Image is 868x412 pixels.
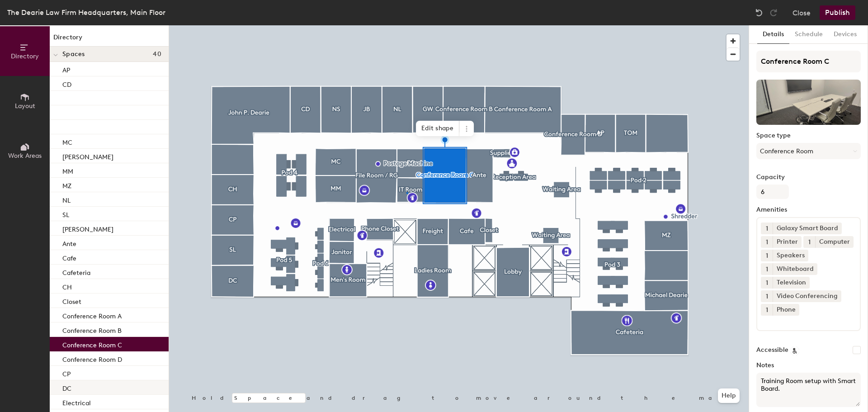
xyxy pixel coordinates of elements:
[766,305,768,315] span: 1
[773,263,817,275] div: Whiteboard
[756,143,861,159] button: Conference Room
[773,236,802,248] div: Printer
[773,277,810,289] div: Television
[62,180,71,190] p: MZ
[828,25,862,44] button: Devices
[766,237,768,247] span: 1
[62,194,71,204] p: NL
[62,339,122,349] p: Conference Room C
[761,223,773,234] button: 1
[62,208,69,219] p: SL
[808,237,811,247] span: 1
[756,346,788,354] label: Accessible
[62,151,113,161] p: [PERSON_NAME]
[62,397,91,407] p: Electrical
[62,353,122,364] p: Conference Room D
[7,7,165,18] div: The Dearie Law Firm Headquarters, Main Floor
[756,373,861,407] textarea: Training Room setup with Smart Board.
[153,51,161,58] span: 40
[761,277,773,289] button: 1
[773,223,842,234] div: Galaxy Smart Board
[62,51,85,58] span: Spaces
[62,281,72,291] p: CH
[769,8,778,17] img: Redo
[8,152,42,160] span: Work Areas
[761,236,773,248] button: 1
[62,223,113,233] p: [PERSON_NAME]
[766,278,768,288] span: 1
[756,80,861,125] img: The space named Conference Room C
[62,295,81,306] p: Closet
[62,78,71,89] p: CD
[820,5,855,20] button: Publish
[773,304,799,316] div: Phone
[718,388,740,403] button: Help
[773,250,808,261] div: Speakers
[761,263,773,275] button: 1
[756,132,861,139] label: Space type
[62,382,71,393] p: DC
[62,368,71,378] p: CP
[62,136,72,147] p: MC
[62,165,73,175] p: MM
[761,304,773,316] button: 1
[755,8,764,17] img: Undo
[757,25,789,44] button: Details
[15,102,35,110] span: Layout
[62,310,122,320] p: Conference Room A
[773,290,841,302] div: Video Conferencing
[50,33,169,47] h1: Directory
[62,266,90,277] p: Cafeteria
[62,237,76,248] p: Ante
[766,224,768,233] span: 1
[62,64,70,74] p: AP
[761,290,773,302] button: 1
[11,52,39,60] span: Directory
[62,324,122,335] p: Conference Room B
[766,292,768,301] span: 1
[756,174,861,181] label: Capacity
[803,236,815,248] button: 1
[761,250,773,261] button: 1
[793,5,811,20] button: Close
[766,251,768,260] span: 1
[756,362,861,369] label: Notes
[62,252,76,262] p: Cafe
[766,265,768,274] span: 1
[789,25,828,44] button: Schedule
[416,121,459,136] span: Edit shape
[815,236,854,248] div: Computer
[756,206,861,213] label: Amenities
